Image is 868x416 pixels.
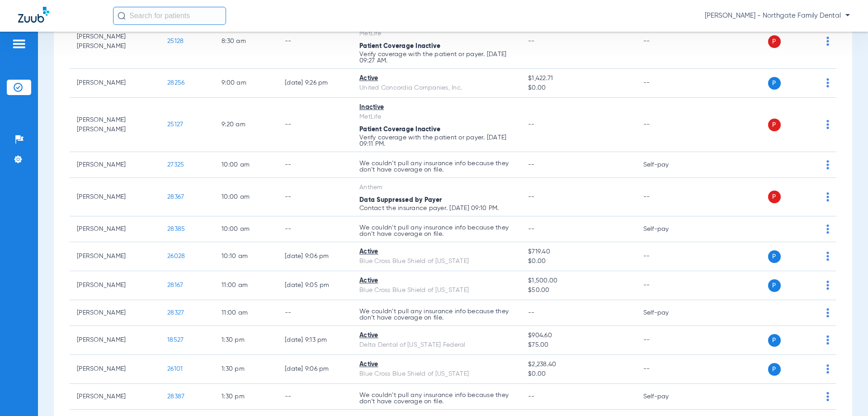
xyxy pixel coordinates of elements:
td: Self-pay [636,216,697,242]
div: MetLife [359,112,514,122]
span: -- [528,310,535,316]
td: 9:20 AM [214,98,278,152]
span: P [768,35,781,48]
td: 8:30 AM [214,14,278,69]
td: -- [278,300,352,326]
span: $719.40 [528,247,628,257]
td: -- [636,355,697,384]
td: [PERSON_NAME] [PERSON_NAME] [70,14,160,69]
p: Contact the insurance payer. [DATE] 09:10 PM. [359,205,514,211]
td: -- [278,152,352,178]
span: P [768,77,781,90]
img: group-dot-blue.svg [826,225,829,234]
span: $0.00 [528,257,628,266]
td: 10:10 AM [214,242,278,271]
td: -- [636,14,697,69]
td: -- [278,384,352,410]
td: [DATE] 9:06 PM [278,355,352,384]
td: -- [278,178,352,216]
td: [PERSON_NAME] [70,384,160,410]
td: [DATE] 9:06 PM [278,242,352,271]
span: $0.00 [528,83,628,93]
p: Verify coverage with the patient or payer. [DATE] 09:11 PM. [359,134,514,147]
img: group-dot-blue.svg [826,120,829,129]
span: $75.00 [528,340,628,350]
img: Zuub Logo [18,7,49,23]
span: -- [528,38,535,44]
span: $2,238.40 [528,360,628,369]
td: [DATE] 9:26 PM [278,69,352,98]
div: Active [359,360,514,369]
td: [PERSON_NAME] [70,152,160,178]
span: 27325 [167,162,184,168]
img: group-dot-blue.svg [826,335,829,344]
img: group-dot-blue.svg [826,308,829,317]
span: P [768,250,781,263]
span: 18527 [167,337,184,343]
div: Active [359,276,514,286]
img: Search Icon [118,12,126,20]
p: We couldn’t pull any insurance info because they don’t have coverage on file. [359,392,514,405]
span: -- [528,393,535,400]
img: group-dot-blue.svg [826,281,829,290]
td: [PERSON_NAME] [70,216,160,242]
span: P [768,279,781,292]
img: group-dot-blue.svg [826,78,829,87]
div: Active [359,247,514,257]
td: -- [278,14,352,69]
td: [PERSON_NAME] [70,178,160,216]
td: 1:30 PM [214,326,278,355]
td: [PERSON_NAME] [70,300,160,326]
span: $0.00 [528,369,628,379]
td: -- [636,69,697,98]
td: [DATE] 9:05 PM [278,271,352,300]
div: Blue Cross Blue Shield of [US_STATE] [359,369,514,379]
input: Search for patients [113,7,226,25]
img: group-dot-blue.svg [826,364,829,373]
td: 11:00 AM [214,300,278,326]
div: Delta Dental of [US_STATE] Federal [359,340,514,350]
td: [PERSON_NAME] [70,355,160,384]
td: 11:00 AM [214,271,278,300]
span: 28327 [167,310,184,316]
span: 28167 [167,282,183,288]
span: 28256 [167,80,184,86]
td: [PERSON_NAME] [70,242,160,271]
td: 1:30 PM [214,384,278,410]
span: 25128 [167,38,184,44]
td: [PERSON_NAME] [70,271,160,300]
p: We couldn’t pull any insurance info because they don’t have coverage on file. [359,160,514,173]
span: $50.00 [528,286,628,295]
span: 25127 [167,121,183,128]
div: Anthem [359,183,514,192]
span: Patient Coverage Inactive [359,43,440,49]
span: 26028 [167,253,185,259]
div: United Concordia Companies, Inc. [359,83,514,93]
span: $904.60 [528,331,628,340]
td: 1:30 PM [214,355,278,384]
p: We couldn’t pull any insurance info because they don’t have coverage on file. [359,308,514,321]
td: -- [636,178,697,216]
td: 10:00 AM [214,216,278,242]
span: 28385 [167,226,185,232]
div: Blue Cross Blue Shield of [US_STATE] [359,257,514,266]
div: Active [359,331,514,340]
span: P [768,334,781,347]
span: $1,500.00 [528,276,628,286]
div: MetLife [359,29,514,38]
td: -- [278,216,352,242]
span: 28367 [167,194,184,200]
td: -- [636,326,697,355]
div: Blue Cross Blue Shield of [US_STATE] [359,286,514,295]
span: -- [528,194,535,200]
div: Active [359,74,514,83]
td: Self-pay [636,152,697,178]
td: [PERSON_NAME] [PERSON_NAME] [70,98,160,152]
img: group-dot-blue.svg [826,252,829,261]
span: P [768,363,781,376]
td: 10:00 AM [214,152,278,178]
img: group-dot-blue.svg [826,160,829,169]
p: We couldn’t pull any insurance info because they don’t have coverage on file. [359,225,514,237]
span: -- [528,121,535,128]
img: hamburger-icon [12,38,26,49]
